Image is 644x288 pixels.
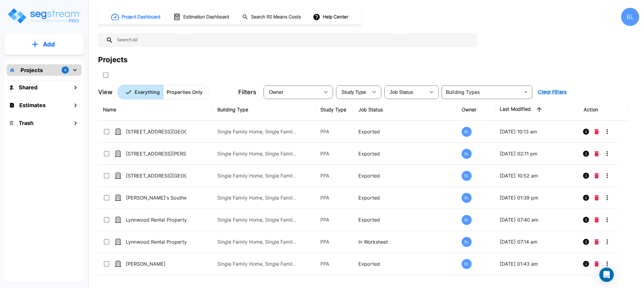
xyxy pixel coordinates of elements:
p: PPA [320,238,349,245]
h1: Shared [19,83,37,91]
p: [STREET_ADDRESS][GEOGRAPHIC_DATA] [126,172,186,179]
p: Single Family Home, Single Family Home Site [217,172,299,179]
div: BL [462,215,472,225]
h1: Estimation Dashboard [183,14,229,21]
p: Exported [358,260,452,267]
h1: Search RS Means Costs [251,14,301,21]
button: Delete [592,236,601,248]
p: View [98,88,113,97]
p: [DATE] 10:13 am [500,128,574,135]
button: More-Options [601,148,613,160]
p: PPA [320,128,349,135]
p: [PERSON_NAME] [126,260,186,267]
input: Search All [113,33,474,47]
p: PPA [320,260,349,267]
button: Help Center [312,11,351,23]
p: In Worksheet [358,238,452,245]
button: Everything [117,85,163,99]
div: BL [462,193,472,203]
button: Estimation Dashboard [171,11,232,23]
img: Logo [7,7,81,24]
button: Delete [592,214,601,226]
div: Projects [98,54,127,65]
p: [STREET_ADDRESS][GEOGRAPHIC_DATA] [126,128,186,135]
th: Building Type [213,99,316,121]
div: Select [265,84,320,101]
h1: Project Dashboard [122,14,160,21]
p: Single Family Home, Single Family Home Site [217,238,299,245]
button: Delete [592,170,601,182]
button: Delete [592,258,601,270]
button: Info [580,192,592,204]
div: BL [621,8,639,26]
th: Job Status [354,99,457,121]
span: Study Type [341,90,366,95]
div: Select [337,84,368,101]
button: Open [522,88,530,96]
th: Study Type [316,99,354,121]
input: Building Types [444,88,521,96]
p: [DATE] 07:40 am [500,216,574,223]
th: Action [579,99,628,121]
button: Delete [592,148,601,160]
button: Search RS Means Costs [240,11,304,23]
button: Properties Only [163,85,210,99]
p: Single Family Home, Single Family Home Site [217,260,299,267]
div: BL [462,171,472,181]
button: SelectAll [100,69,112,81]
th: Name [98,99,213,121]
p: Exported [358,150,452,157]
p: Everything [135,88,160,96]
h1: Trash [19,119,34,127]
div: BL [462,149,472,159]
p: [DATE] 01:39 pm [500,194,574,201]
p: Single Family Home, Single Family Home Site [217,128,299,135]
button: Delete [592,192,601,204]
button: More-Options [601,126,613,138]
p: Projects [21,66,43,74]
p: Exported [358,172,452,179]
div: Open Intercom Messenger [599,267,614,282]
p: PPA [320,216,349,223]
th: Owner [457,99,495,121]
button: Info [580,148,592,160]
p: Single Family Home, Single Family Home Site [217,216,299,223]
button: Add [4,36,84,53]
p: Exported [358,128,452,135]
button: More-Options [601,258,613,270]
div: Platform [117,85,210,99]
p: Exported [358,194,452,201]
button: Info [580,214,592,226]
h1: Estimates [19,101,46,109]
button: Info [580,170,592,182]
p: Lynnwood Rental Property [126,216,186,223]
div: BL [462,259,472,269]
p: Properties Only [167,88,203,96]
p: Add [43,40,55,49]
span: Owner [269,90,284,95]
p: Exported [358,216,452,223]
p: 8 [64,68,66,73]
button: Clear Filters [535,86,569,98]
button: Project Dashboard [109,10,164,24]
p: [PERSON_NAME]'s Southwest Rental [126,194,186,201]
p: Lynnwood Rental Property [126,238,186,245]
div: BL [462,127,472,137]
button: More-Options [601,170,613,182]
button: More-Options [601,236,613,248]
p: [DATE] 10:52 am [500,172,574,179]
button: Delete [592,126,601,138]
p: PPA [320,172,349,179]
div: Select [386,84,425,101]
p: PPA [320,150,349,157]
button: Info [580,258,592,270]
p: Single Family Home, Single Family Home Site [217,194,299,201]
button: Info [580,126,592,138]
span: Job Status [390,90,413,95]
p: PPA [320,194,349,201]
div: BL [462,237,472,247]
p: Single Family Home, Single Family Home Site [217,150,299,157]
button: More-Options [601,214,613,226]
th: Last Modified [495,99,579,121]
button: More-Options [601,192,613,204]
